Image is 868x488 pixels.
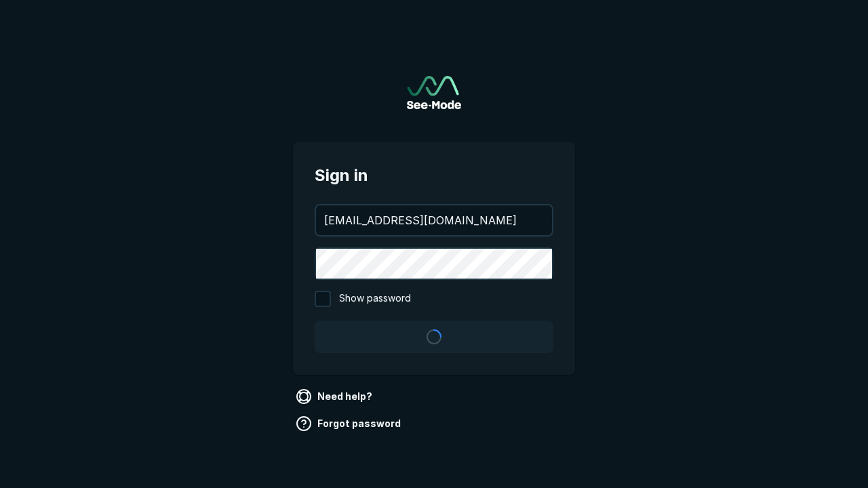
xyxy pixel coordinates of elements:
span: Sign in [315,163,553,188]
span: Show password [339,291,411,307]
img: See-Mode Logo [407,76,461,109]
a: Need help? [293,386,378,407]
a: Go to sign in [407,76,461,109]
a: Forgot password [293,413,406,434]
input: your@email.com [316,205,552,235]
